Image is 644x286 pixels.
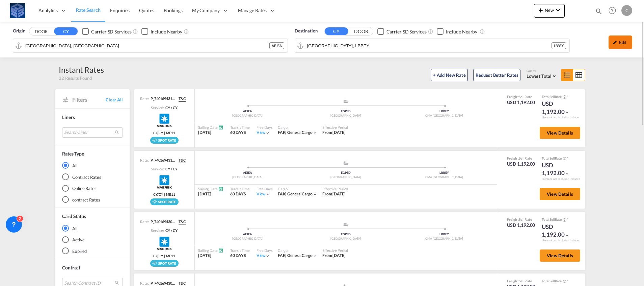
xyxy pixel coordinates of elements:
div: [DATE] [198,130,223,136]
span: Liners [62,114,75,120]
div: Sailing Date [198,248,223,253]
span: 32 Results Found [59,75,91,81]
img: Spot_rate_rollable_v2.png [150,198,179,205]
div: 60 DAYS [230,253,250,259]
div: AEJEA [198,171,297,175]
md-icon: icon-table-large [573,69,585,81]
div: Transit Time [230,248,250,253]
div: CY / CY [164,166,177,171]
div: Freight Rate [507,156,535,161]
div: USD 1,192.00 [507,161,535,167]
span: View Details [547,191,573,197]
div: AEJEA [198,109,297,114]
div: LBBEY [395,109,493,114]
md-icon: Unchecked: Ignores neighbouring ports when fetching rates.Checked : Includes neighbouring ports w... [480,29,485,34]
span: FAK [278,253,288,258]
div: [GEOGRAPHIC_DATA] [297,237,395,241]
span: FAK [278,191,288,196]
span: Lowest Total [527,73,552,79]
div: Include Nearby [446,28,478,35]
span: | [163,130,166,135]
div: [GEOGRAPHIC_DATA] [198,114,297,118]
span: CY/CY [153,192,163,197]
div: Carrier SD Services [91,28,131,35]
div: Free Days [257,125,273,130]
button: CY [54,27,78,35]
span: From [DATE] [322,191,346,196]
span: Service: [151,166,164,171]
div: LBBEY [552,42,566,49]
div: EGPSD [297,232,395,237]
md-icon: icon-chevron-down [265,192,270,197]
span: My Company [192,7,220,14]
span: Manage Rates [238,7,267,14]
md-icon: assets/icons/custom/ship-fill.svg [342,100,350,103]
div: Transit Time [230,125,250,130]
span: From [DATE] [322,130,346,135]
span: From [DATE] [322,253,346,258]
div: [GEOGRAPHIC_DATA] [198,175,297,180]
span: Subject to Remarks [566,95,568,99]
md-icon: icon-chevron-down [565,110,569,115]
div: Cargo [278,186,317,191]
md-select: Select: Lowest Total [527,72,558,79]
span: | [285,253,287,258]
div: [GEOGRAPHIC_DATA] [297,114,395,118]
div: icon-magnify [595,7,602,18]
span: | [163,192,166,197]
div: Carrier SD Services [386,28,427,35]
span: Rate Search [76,7,101,13]
span: Subject to Remarks [566,279,568,283]
div: Free Days [257,186,273,191]
span: Contract [62,265,80,270]
md-icon: icon-chevron-down [265,130,270,135]
input: Search by Port [307,41,552,51]
div: Free Days [257,248,273,253]
div: P_7401694314_P01kmntu9 [149,96,176,101]
md-icon: icon-magnify [595,7,602,15]
md-icon: assets/icons/custom/ship-fill.svg [342,223,350,226]
div: AEJEA [198,232,297,237]
div: Cargo [278,125,317,130]
div: From 23 Sep 2025 [322,191,346,197]
img: Maersk Spot [156,173,173,190]
span: T&C [179,96,186,101]
md-input-container: Beirut, LBBEY [295,39,569,52]
div: Remark and Inclusion included [537,177,585,181]
md-icon: icon-chevron-down [313,254,317,258]
md-radio-button: Active [62,236,123,243]
button: View Details [540,249,580,262]
div: Remark and Inclusion included [537,239,585,242]
button: Spot Rates are dynamic & can fluctuate with time [562,217,566,222]
md-icon: icon-chevron-down [565,233,569,238]
div: Effective Period [322,248,348,253]
div: Transit Time [230,186,250,191]
span: Sell [549,95,555,99]
div: Rates Type [62,150,84,157]
div: CMA [GEOGRAPHIC_DATA] [395,237,493,241]
span: | [285,191,287,196]
span: Sell [519,156,525,160]
div: general cargo [278,130,313,136]
span: CY/CY [153,130,163,135]
span: T&C [179,158,186,163]
div: P_7401694310_P01kmntu8 [149,158,176,163]
md-icon: Unchecked: Search for CY (Container Yard) services for all selected carriers.Checked : Search for... [133,29,138,34]
span: Sell [549,156,555,160]
md-checkbox: Checkbox No Ink [437,28,478,35]
span: Subject to Remarks [566,156,568,160]
div: Viewicon-chevron-down [257,191,270,197]
span: FAK [278,130,288,135]
md-radio-button: Expired [62,248,123,255]
span: Sell [519,279,525,283]
md-icon: icon-pencil [613,40,617,45]
div: EGPSD [297,171,395,175]
div: general cargo [278,253,313,259]
div: CY / CY [164,105,177,110]
div: Viewicon-chevron-down [257,130,270,136]
button: View Details [540,188,580,200]
span: ME11 [166,192,175,197]
span: | [163,254,166,258]
div: USD 1,192.00 [507,222,535,229]
md-icon: assets/icons/custom/ship-fill.svg [342,161,350,165]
